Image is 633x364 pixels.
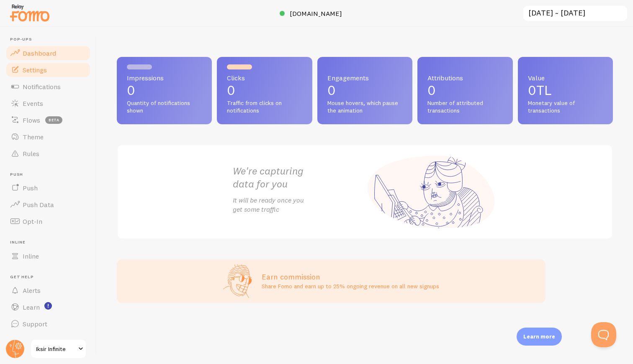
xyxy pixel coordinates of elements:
[517,328,562,346] div: Learn more
[5,95,91,112] a: Events
[10,37,91,42] span: Pop-ups
[44,302,52,310] svg: <p>Watch New Feature Tutorials!</p>
[36,344,76,354] span: Iksir Infinite
[427,74,502,81] span: Attributions
[523,333,555,341] p: Learn more
[5,128,91,145] a: Theme
[10,274,91,280] span: Get Help
[5,213,91,230] a: Opt-In
[227,84,302,97] p: 0
[5,78,91,95] a: Notifications
[5,62,91,78] a: Settings
[127,100,202,114] span: Quantity of notifications shown
[9,2,51,23] img: fomo-relay-logo-orange.svg
[327,74,402,81] span: Engagements
[427,84,502,97] p: 0
[262,272,439,282] h3: Earn commission
[528,100,603,114] span: Monetary value of transactions
[528,82,552,98] span: 0TL
[233,195,365,215] p: It will be ready once you get some traffic
[5,282,91,299] a: Alerts
[5,45,91,62] a: Dashboard
[5,315,91,332] a: Support
[127,84,202,97] p: 0
[23,66,47,74] span: Settings
[23,133,44,141] span: Theme
[327,84,402,97] p: 0
[5,248,91,264] a: Inline
[227,74,302,81] span: Clicks
[427,100,502,114] span: Number of attributed transactions
[262,282,439,290] p: Share Fomo and earn up to 25% ongoing revenue on all new signups
[23,200,54,209] span: Push Data
[5,196,91,213] a: Push Data
[30,339,87,359] a: Iksir Infinite
[23,303,40,311] span: Learn
[23,217,42,226] span: Opt-In
[5,112,91,128] a: Flows beta
[233,164,365,190] h2: We're capturing data for you
[23,149,39,158] span: Rules
[23,82,61,91] span: Notifications
[23,99,43,108] span: Events
[23,286,41,295] span: Alerts
[10,240,91,245] span: Inline
[23,252,39,260] span: Inline
[528,74,603,81] span: Value
[127,74,202,81] span: Impressions
[23,184,38,192] span: Push
[10,172,91,177] span: Push
[227,100,302,114] span: Traffic from clicks on notifications
[23,116,40,124] span: Flows
[5,299,91,315] a: Learn
[327,100,402,114] span: Mouse hovers, which pause the animation
[5,179,91,196] a: Push
[5,145,91,162] a: Rules
[23,49,56,57] span: Dashboard
[591,322,616,347] iframe: Help Scout Beacon - Open
[45,116,62,124] span: beta
[23,320,47,328] span: Support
